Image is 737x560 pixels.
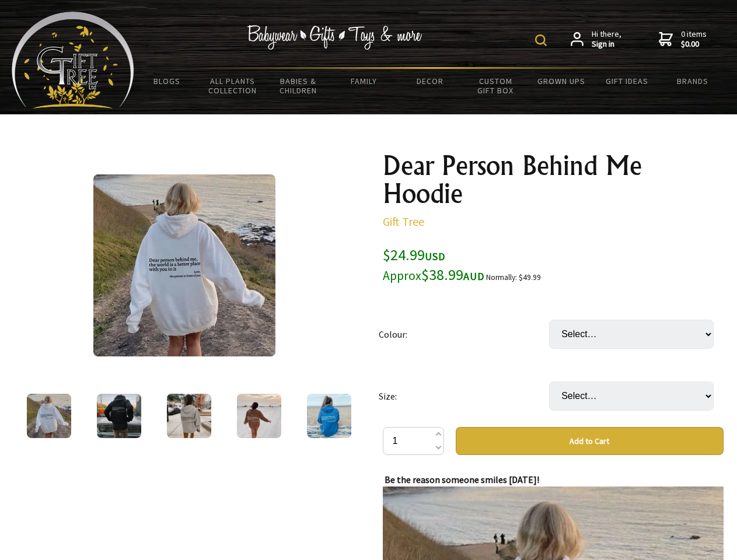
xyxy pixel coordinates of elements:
a: Brands [660,69,726,93]
span: Hi there, [592,29,621,50]
a: Babies & Children [266,69,331,103]
img: Dear Person Behind Me Hoodie [97,394,141,438]
img: Dear Person Behind Me Hoodie [27,394,71,438]
strong: $0.00 [681,39,707,50]
a: 0 items$0.00 [659,29,707,50]
a: Gift Tree [383,214,424,229]
img: Dear Person Behind Me Hoodie [307,394,351,438]
img: Babywear - Gifts - Toys & more [247,25,422,50]
small: Normally: $49.99 [486,272,541,282]
a: Grown Ups [528,69,594,93]
img: Dear Person Behind Me Hoodie [237,394,281,438]
h1: Dear Person Behind Me Hoodie [383,152,724,208]
strong: Sign in [592,39,621,50]
img: product search [535,34,547,46]
a: Gift Ideas [594,69,660,93]
a: Family [331,69,397,93]
span: AUD [463,269,484,283]
img: Dear Person Behind Me Hoodie [167,394,211,438]
td: Size: [379,365,549,427]
img: Dear Person Behind Me Hoodie [93,174,275,356]
button: Add to Cart [456,427,724,455]
td: Colour: [379,303,549,365]
small: Approx [383,268,421,283]
img: Babyware - Gifts - Toys and more... [12,12,134,108]
a: Hi there,Sign in [571,29,621,50]
a: Decor [397,69,463,93]
a: Custom Gift Box [463,69,529,103]
span: 0 items [681,29,707,50]
span: USD [425,250,445,263]
a: All Plants Collection [200,69,266,103]
a: BLOGS [134,69,200,93]
span: $24.99 $38.99 [383,245,484,284]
